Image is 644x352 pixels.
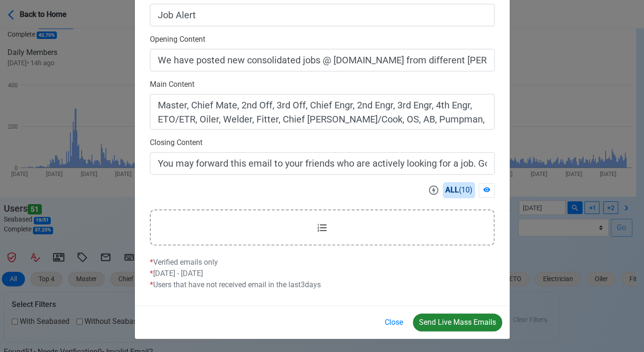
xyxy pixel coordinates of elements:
[150,79,194,90] label: Main Content
[443,182,475,198] span: ( 10 )
[150,35,205,44] span: Opening Content
[150,49,495,71] input: Opening Content
[413,314,502,331] button: Send Live Mass Emails
[150,257,495,268] p: Verified emails only
[150,4,495,26] input: Title
[150,94,495,130] textarea: Master, Chief Mate, 2nd Off, 3rd Off, Chief Engr, 2nd Engr, 3rd Engr, 4th Engr, ETO/ETR, Oiler, W...
[150,152,495,175] input: Closing Content
[150,268,495,279] p: [DATE] - [DATE]
[379,314,409,331] button: Close
[150,279,495,291] p: Users that have not received email in the last 3 days
[150,138,202,147] span: Closing Content
[445,185,459,194] b: ALL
